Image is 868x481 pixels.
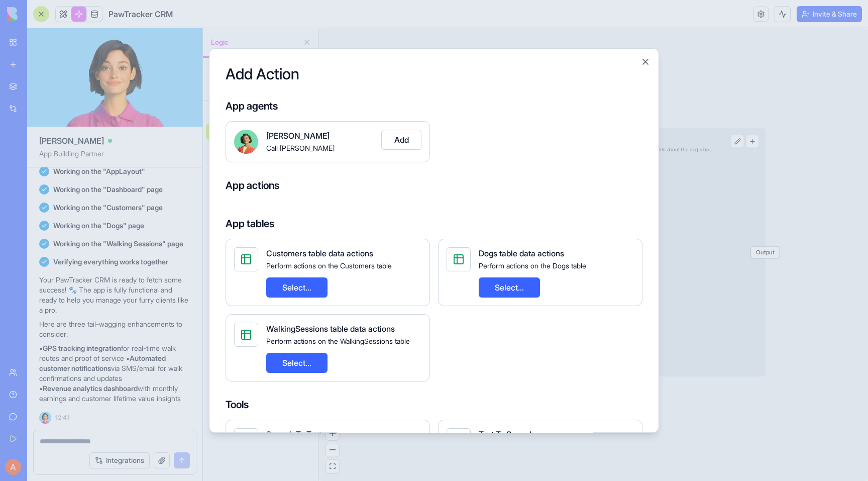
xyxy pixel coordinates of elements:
button: Close [640,57,650,67]
button: Add [381,130,421,150]
button: Select... [266,277,328,298]
h4: App agents [226,99,642,113]
span: Text To Speech [479,429,534,439]
span: Speech To Text [266,429,321,439]
h2: Add Action [226,65,642,83]
button: Select... [266,353,328,373]
span: WalkingSessions table data actions [266,324,395,334]
h4: App actions [226,178,642,193]
span: Call [PERSON_NAME] [266,144,335,152]
h4: App tables [226,217,642,231]
span: Perform actions on the Dogs table [479,261,586,270]
span: [PERSON_NAME] [266,131,330,141]
span: Perform actions on the Customers table [266,261,392,270]
span: Dogs table data actions [479,248,564,258]
span: Customers table data actions [266,248,373,258]
span: Perform actions on the WalkingSessions table [266,337,410,345]
button: Select... [479,277,540,298]
h4: Tools [226,398,642,412]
